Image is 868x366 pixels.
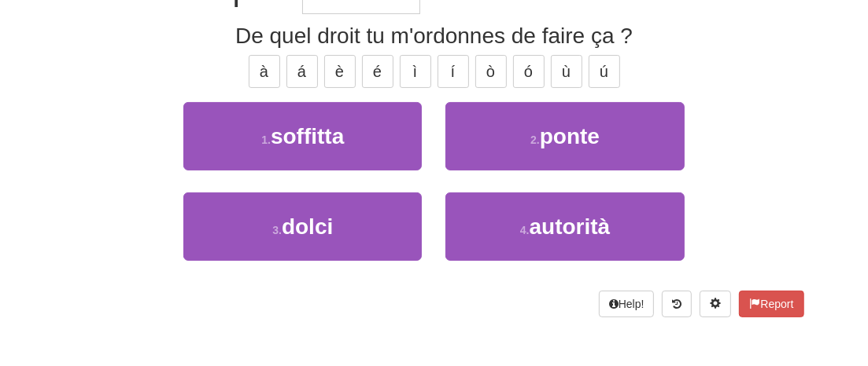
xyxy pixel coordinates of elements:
small: 4 . [520,224,530,236]
button: ó [513,55,545,88]
button: ú [589,55,620,88]
button: ì [400,55,431,88]
span: soffitta [271,124,344,148]
button: à [249,55,280,88]
button: á [286,55,318,88]
button: é [362,55,393,88]
small: 2 . [530,134,540,146]
small: 3 . [272,224,282,236]
button: Report [739,291,803,317]
button: 3.dolci [183,192,422,261]
span: ponte [540,124,600,148]
button: 4.autorità [445,192,684,261]
button: 1.soffitta [183,102,422,170]
button: ù [551,55,582,88]
span: autorità [530,214,611,239]
button: 2.ponte [445,102,684,170]
small: 1 . [261,134,271,146]
button: í [438,55,469,88]
span: dolci [282,214,333,239]
button: Round history (alt+y) [662,291,692,317]
button: è [324,55,356,88]
button: Help! [599,291,655,317]
button: ò [475,55,507,88]
div: De quel droit tu m'ordonnes de faire ça ? [65,20,804,52]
